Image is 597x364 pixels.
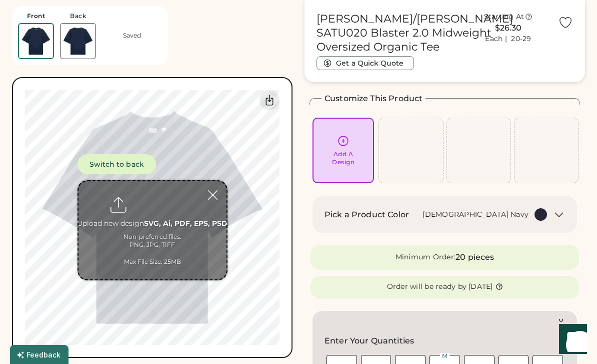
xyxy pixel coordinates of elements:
[60,24,95,59] img: Stanley/Stella SATU020 French Navy Back Thumbnail
[484,12,524,22] div: Starting At
[549,319,592,362] iframe: Front Chat
[77,154,156,174] button: Switch to back
[316,56,414,70] button: Get a Quick Quote
[316,12,513,54] h1: [PERSON_NAME]/[PERSON_NAME] SATU020 Blaster 2.0 Midweight Oversized Organic Tee
[422,210,528,220] div: [DEMOGRAPHIC_DATA] Navy
[440,353,449,359] div: M
[259,90,279,110] div: Download Front Mockup
[485,34,531,44] div: Each | 20-29
[395,252,456,262] div: Minimum Order:
[324,209,409,221] h2: Pick a Product Color
[332,150,354,166] div: Add A Design
[464,22,552,34] div: $26.30
[324,93,422,105] h2: Customize This Product
[27,12,45,20] div: Front
[77,219,227,229] div: Upload new design
[19,24,53,58] img: Stanley/Stella SATU020 French Navy Front Thumbnail
[324,335,414,347] h2: Enter Your Quantities
[455,251,494,263] div: 20 pieces
[468,282,493,292] div: [DATE]
[70,12,86,20] div: Back
[144,219,227,228] strong: SVG, Ai, PDF, EPS, PSD
[123,32,141,40] div: Saved
[387,282,467,292] div: Order will be ready by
